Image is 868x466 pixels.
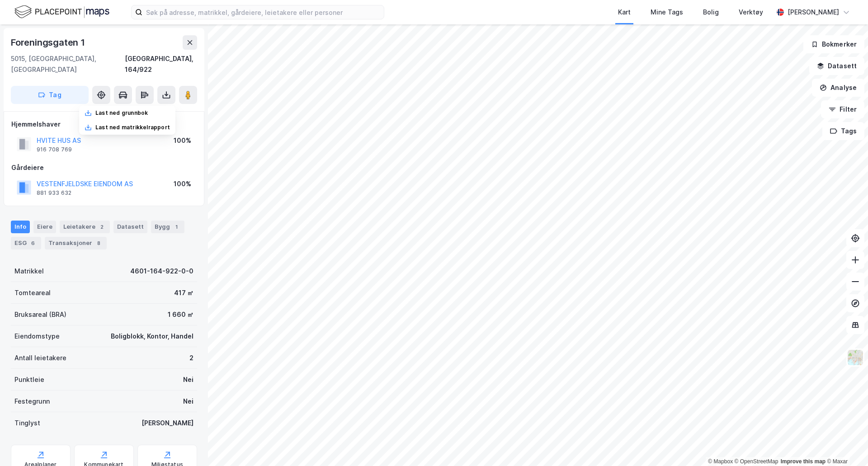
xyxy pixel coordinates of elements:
div: 1 660 ㎡ [168,309,193,320]
div: 4601-164-922-0-0 [130,266,193,277]
div: Matrikkel [14,266,44,277]
div: Festegrunn [14,396,50,407]
input: Søk på adresse, matrikkel, gårdeiere, leietakere eller personer [142,5,384,19]
div: Punktleie [14,374,44,385]
div: [GEOGRAPHIC_DATA], 164/922 [125,53,197,75]
div: [PERSON_NAME] [788,7,839,18]
img: logo.f888ab2527a4732fd821a326f86c7f29.svg [14,4,109,20]
div: 8 [94,239,103,248]
button: Tag [11,86,89,104]
div: 5015, [GEOGRAPHIC_DATA], [GEOGRAPHIC_DATA] [11,53,125,75]
iframe: Chat Widget [823,423,868,466]
div: Mine Tags [651,7,683,18]
div: Last ned matrikkelrapport [95,124,170,131]
img: Z [847,349,864,366]
div: 916 708 769 [37,146,72,153]
div: 1 [172,222,181,231]
div: Eiendomstype [14,331,60,342]
div: Info [11,221,30,233]
div: Gårdeiere [11,162,197,173]
div: Foreningsgaten 1 [11,35,87,50]
div: ESG [11,237,41,249]
div: 417 ㎡ [174,287,193,298]
div: 100% [174,179,191,189]
div: Last ned grunnbok [95,109,148,117]
a: OpenStreetMap [735,458,778,465]
div: Leietakere [60,221,110,233]
div: Tomteareal [14,287,51,298]
div: Kontrollprogram for chat [823,423,868,466]
div: Hjemmelshaver [11,119,197,130]
div: Transaksjoner [45,237,107,249]
div: Boligblokk, Kontor, Handel [111,331,193,342]
div: 881 933 632 [37,189,71,197]
div: Bygg [151,221,184,233]
button: Bokmerker [803,35,864,53]
div: 100% [174,135,191,146]
button: Filter [821,100,864,118]
div: Tinglyst [14,418,40,428]
div: Nei [183,396,193,407]
div: 2 [189,353,193,363]
div: Eiere [33,221,56,233]
div: Nei [183,374,193,385]
div: Bolig [703,7,719,18]
div: Verktøy [739,7,763,18]
div: [PERSON_NAME] [142,418,193,428]
div: 6 [28,239,38,248]
button: Analyse [812,79,864,97]
button: Datasett [809,57,864,75]
a: Mapbox [708,458,733,465]
div: Kart [618,7,631,18]
div: Antall leietakere [14,353,66,363]
a: Improve this map [781,458,826,465]
button: Tags [822,122,864,140]
div: Datasett [113,221,147,233]
div: Bruksareal (BRA) [14,309,66,320]
div: 2 [97,222,106,231]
